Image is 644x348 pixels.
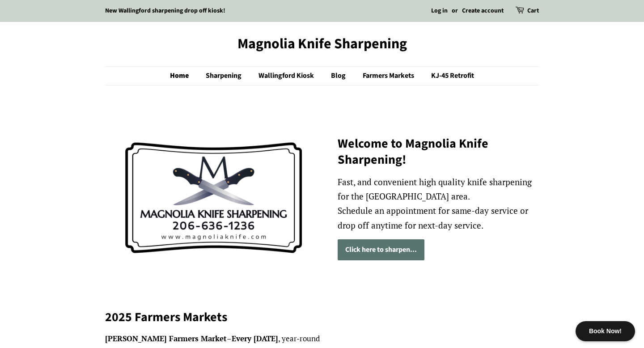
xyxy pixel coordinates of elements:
a: New Wallingford sharpening drop off kiosk! [105,6,225,15]
p: Fast, and convenient high quality knife sharpening for the [GEOGRAPHIC_DATA] area. Schedule an ap... [338,175,539,233]
strong: [PERSON_NAME] Farmers Market [105,333,227,344]
a: Click here to sharpen... [338,239,424,260]
a: Log in [431,6,448,15]
a: Sharpening [199,67,250,85]
a: Farmers Markets [356,67,423,85]
a: Magnolia Knife Sharpening [105,35,539,52]
li: or [452,6,458,17]
div: Book Now! [576,321,635,341]
a: Blog [324,67,355,85]
a: Create account [462,6,504,15]
a: Wallingford Kiosk [252,67,323,85]
a: Cart [527,6,539,17]
h2: 2025 Farmers Markets [105,309,539,325]
a: KJ-45 Retrofit [424,67,474,85]
strong: Every [DATE] [232,333,278,344]
a: Home [170,67,198,85]
h2: Welcome to Magnolia Knife Sharpening! [338,136,539,168]
li: – , year-round [105,332,539,345]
